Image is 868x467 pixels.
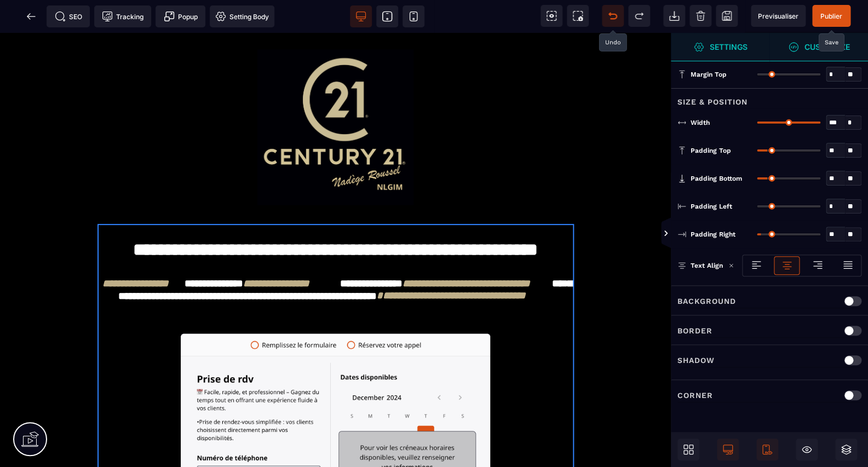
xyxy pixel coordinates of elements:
span: Publier [820,12,842,20]
span: Padding Top [691,146,731,155]
span: Tracking [102,11,143,22]
span: Popup [164,11,198,22]
img: 42a5e961d7e4e4c10e0b3702521da55e_Nade%CC%80ge_Roussel(2).png [257,16,413,172]
img: loading [728,263,734,268]
strong: Settings [710,43,748,51]
div: Size & Position [671,88,868,108]
span: Desktop Only [717,439,739,460]
span: Mobile Only [756,439,778,460]
span: Width [691,118,710,127]
span: View components [541,5,562,27]
span: Previsualiser [758,12,798,20]
span: Open Blocks [677,439,699,460]
span: Padding Bottom [691,174,742,183]
span: Open Style Manager [769,33,868,61]
p: Border [677,324,712,337]
span: Screenshot [567,5,589,27]
span: Open Layers [835,439,857,460]
span: Hide/Show Block [796,439,818,460]
strong: Customize [804,43,850,51]
p: Background [677,295,736,308]
span: Padding Left [691,202,732,211]
span: Margin Top [691,70,727,79]
p: Corner [677,389,713,402]
span: Preview [751,5,806,27]
span: SEO [55,11,82,22]
p: Shadow [677,354,715,367]
span: Padding Right [691,230,735,239]
span: Setting Body [215,11,269,22]
p: Text Align [677,260,723,271]
span: Settings [671,33,769,61]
